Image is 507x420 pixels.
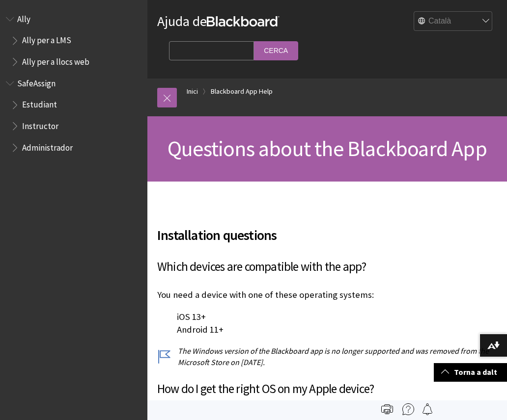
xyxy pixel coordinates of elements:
img: Follow this page [422,403,433,415]
select: Site Language Selector [414,12,493,31]
img: Print [381,403,393,415]
h3: How do I get the right OS on my Apple device? [157,380,497,398]
nav: Book outline for Anthology Ally Help [6,11,141,70]
a: Blackboard App Help [211,85,273,98]
span: Questions about the Blackboard App [168,135,487,162]
a: Ajuda deBlackboard [157,12,280,30]
span: SafeAssign [17,75,56,88]
span: Estudiant [22,97,57,110]
p: iOS 13+ Android 11+ [157,311,497,336]
h2: Installation questions [157,213,497,245]
span: Instructor [22,118,58,131]
a: Torna a dalt [434,363,507,381]
p: You need a device with one of these operating systems: [157,289,497,301]
span: Administrador [22,139,73,153]
span: Ally [17,11,30,24]
h3: Which devices are compatible with the app? [157,258,497,276]
p: The Windows version of the Blackboard app is no longer supported and was removed from the Microso... [157,345,497,367]
img: More help [402,403,414,415]
span: Ally per a llocs web [22,53,89,67]
input: Cerca [254,41,298,60]
nav: Book outline for Blackboard SafeAssign [6,75,141,156]
a: Inici [187,85,198,98]
span: Ally per a LMS [22,32,71,46]
strong: Blackboard [207,16,280,26]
